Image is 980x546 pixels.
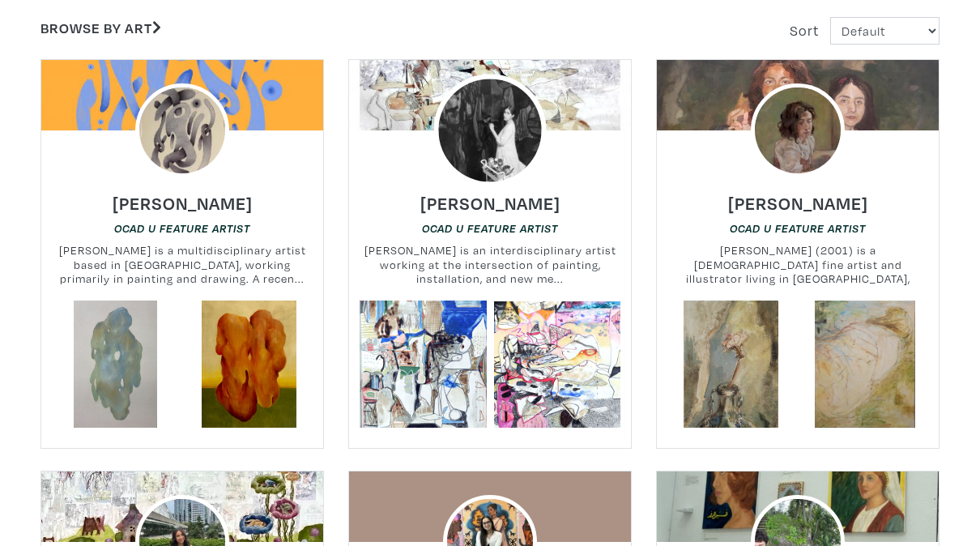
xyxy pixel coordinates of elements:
img: phpThumb.php [135,83,229,177]
a: Browse by Art [40,19,161,37]
em: OCAD U Feature Artist [114,222,250,235]
img: phpThumb.php [751,83,845,177]
em: OCAD U Feature Artist [422,222,558,235]
em: OCAD U Feature Artist [730,222,866,235]
span: Sort [790,21,819,40]
img: phpThumb.php [433,75,546,187]
h6: [PERSON_NAME] [420,192,560,214]
small: [PERSON_NAME] is an interdisciplinary artist working at the intersection of painting, installatio... [349,243,631,286]
small: [PERSON_NAME] is a multidisciplinary artist based in [GEOGRAPHIC_DATA], working primarily in pain... [41,243,323,286]
a: [PERSON_NAME] [113,188,253,207]
h6: [PERSON_NAME] [113,192,253,214]
a: [PERSON_NAME] [728,188,868,207]
a: OCAD U Feature Artist [730,220,866,236]
h6: [PERSON_NAME] [728,192,868,214]
a: OCAD U Feature Artist [114,220,250,236]
a: OCAD U Feature Artist [422,220,558,236]
a: [PERSON_NAME] [420,188,560,207]
small: [PERSON_NAME] (2001) is a [DEMOGRAPHIC_DATA] fine artist and illustrator living in [GEOGRAPHIC_DA... [657,243,939,286]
